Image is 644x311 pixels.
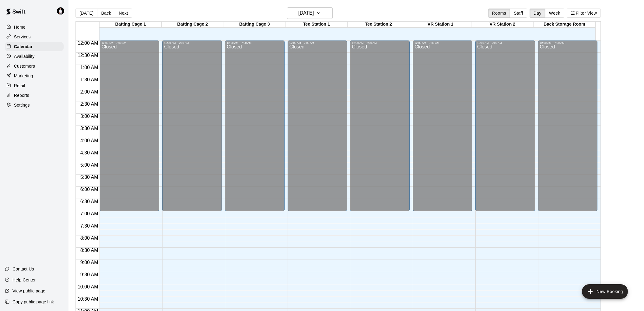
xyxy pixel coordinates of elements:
[348,22,410,27] div: Tee Station 2
[5,52,64,61] a: Availability
[227,41,283,44] div: 12:00 AM – 7:00 AM
[14,44,33,50] p: Calendar
[79,89,100,94] span: 2:00 AM
[540,44,596,213] div: Closed
[79,199,100,204] span: 6:30 AM
[56,5,68,17] div: Travis Hamilton
[534,22,596,27] div: Back Storage Room
[415,44,471,213] div: Closed
[530,9,545,18] button: Day
[225,41,285,211] div: 12:00 AM – 7:00 AM: Closed
[100,41,159,211] div: 12:00 AM – 7:00 AM: Closed
[14,92,29,98] p: Reports
[115,9,132,18] button: Next
[287,7,333,19] button: [DATE]
[79,126,100,131] span: 3:30 AM
[350,41,410,211] div: 12:00 AM – 7:00 AM: Closed
[289,41,345,44] div: 12:00 AM – 7:00 AM
[100,22,162,27] div: Batting Cage 1
[545,9,564,18] button: Week
[475,41,535,211] div: 12:00 AM – 7:00 AM: Closed
[162,41,222,211] div: 12:00 AM – 7:00 AM: Closed
[471,22,534,27] div: VR Station 2
[352,41,408,44] div: 12:00 AM – 7:00 AM
[164,41,220,44] div: 12:00 AM – 7:00 AM
[5,101,64,110] a: Settings
[76,53,100,58] span: 12:30 AM
[79,223,100,228] span: 7:30 AM
[5,81,64,90] a: Retail
[14,63,35,69] p: Customers
[538,41,598,211] div: 12:00 AM – 7:00 AM: Closed
[477,44,533,213] div: Closed
[12,299,54,305] p: Copy public page link
[101,44,157,213] div: Closed
[79,114,100,119] span: 3:00 AM
[14,53,35,59] p: Availability
[164,44,220,213] div: Closed
[14,73,33,79] p: Marketing
[5,71,64,80] a: Marketing
[14,24,26,30] p: Home
[5,91,64,100] a: Reports
[5,42,64,51] a: Calendar
[79,235,100,241] span: 8:00 AM
[289,44,345,213] div: Closed
[79,65,100,70] span: 1:00 AM
[76,284,100,289] span: 10:00 AM
[352,44,408,213] div: Closed
[5,23,64,32] a: Home
[97,9,115,18] button: Back
[162,22,224,27] div: Batting Cage 2
[12,288,45,294] p: View public page
[79,175,100,180] span: 5:30 AM
[409,22,471,27] div: VR Station 1
[79,211,100,216] span: 7:00 AM
[223,22,285,27] div: Batting Cage 3
[79,272,100,277] span: 9:30 AM
[75,9,97,18] button: [DATE]
[413,41,472,211] div: 12:00 AM – 7:00 AM: Closed
[79,162,100,168] span: 5:00 AM
[14,102,30,108] p: Settings
[12,266,34,272] p: Contact Us
[567,9,601,18] button: Filter View
[57,7,64,15] img: Travis Hamilton
[14,83,25,89] p: Retail
[79,77,100,82] span: 1:30 AM
[227,44,283,213] div: Closed
[5,32,64,41] a: Services
[477,41,533,44] div: 12:00 AM – 7:00 AM
[415,41,471,44] div: 12:00 AM – 7:00 AM
[540,41,596,44] div: 12:00 AM – 7:00 AM
[79,260,100,265] span: 9:00 AM
[285,22,348,27] div: Tee Station 1
[79,187,100,192] span: 6:00 AM
[12,277,36,283] p: Help Center
[298,9,314,17] h6: [DATE]
[14,34,31,40] p: Services
[510,9,527,18] button: Staff
[76,296,100,302] span: 10:30 AM
[5,62,64,71] a: Customers
[76,41,100,46] span: 12:00 AM
[79,138,100,143] span: 4:00 AM
[288,41,347,211] div: 12:00 AM – 7:00 AM: Closed
[79,150,100,155] span: 4:30 AM
[79,101,100,107] span: 2:30 AM
[79,248,100,253] span: 8:30 AM
[582,284,628,299] button: add
[101,41,157,44] div: 12:00 AM – 7:00 AM
[488,9,510,18] button: Rooms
